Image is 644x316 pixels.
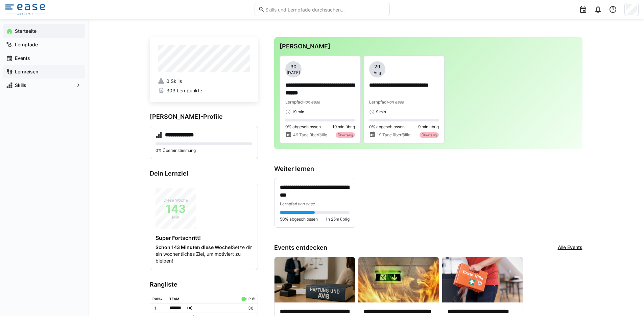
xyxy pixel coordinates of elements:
[166,78,182,85] span: 0 Skills
[280,43,577,50] h3: [PERSON_NAME]
[166,87,202,94] span: 303 Lernpunkte
[297,201,315,206] span: von ease
[240,306,253,311] p: 30
[287,70,300,75] span: [DATE]
[150,170,258,177] h3: Dein Lernziel
[376,109,386,115] span: 9 min
[152,297,162,301] div: Rang
[420,132,439,138] div: Überfällig
[280,217,318,222] span: 50% abgeschlossen
[377,132,410,138] span: 19 Tage überfällig
[187,304,193,312] span: ( )
[374,70,381,75] span: Aug
[387,99,404,105] span: von ease
[442,257,523,302] img: image
[150,281,258,288] h3: Rangliste
[332,124,355,130] span: 19 min übrig
[154,306,164,311] p: 1
[169,297,179,301] div: Team
[374,63,380,70] span: 29
[285,124,321,130] span: 0% abgeschlossen
[369,99,387,105] span: Lernpfad
[246,297,251,301] div: LP
[158,78,250,85] a: 0 Skills
[156,148,252,153] p: 0% Übereinstimmung
[252,295,255,301] a: ø
[336,132,355,138] div: Überfällig
[274,165,582,173] h3: Weiter lernen
[265,6,386,13] input: Skills und Lernpfade durchsuchen…
[369,124,405,130] span: 0% abgeschlossen
[274,244,327,251] h3: Events entdecken
[326,217,350,222] span: 1h 25m übrig
[292,109,304,115] span: 19 min
[293,132,327,138] span: 49 Tage überfällig
[418,124,439,130] span: 9 min übrig
[358,257,439,302] img: image
[558,244,582,251] a: Alle Events
[290,63,296,70] span: 30
[280,201,297,206] span: Lernpfad
[285,99,303,105] span: Lernpfad
[156,234,252,241] h4: Super Fortschritt!
[156,244,232,250] strong: Schon 143 Minuten diese Woche!
[303,99,320,105] span: von ease
[150,113,258,120] h3: [PERSON_NAME]-Profile
[275,257,355,302] img: image
[156,244,252,264] p: Setze dir ein wöchentliches Ziel, um motiviert zu bleiben!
